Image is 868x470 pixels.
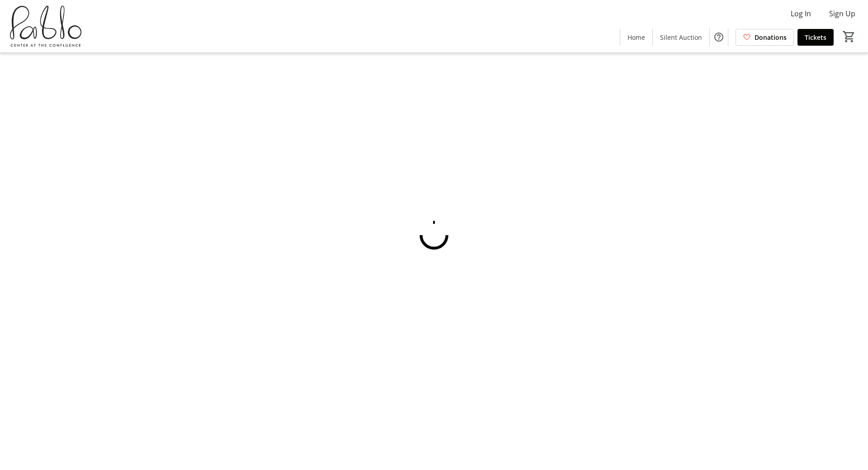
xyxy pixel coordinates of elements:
[822,6,863,21] button: Sign Up
[620,29,652,46] a: Home
[736,29,794,46] a: Donations
[627,33,645,42] span: Home
[5,4,86,49] img: Pablo Center's Logo
[660,33,702,42] span: Silent Auction
[805,33,826,42] span: Tickets
[797,29,834,46] a: Tickets
[653,29,709,46] a: Silent Auction
[783,6,818,21] button: Log In
[710,28,728,46] button: Help
[755,33,787,42] span: Donations
[791,8,811,19] span: Log In
[829,8,855,19] span: Sign Up
[841,28,857,45] button: Cart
